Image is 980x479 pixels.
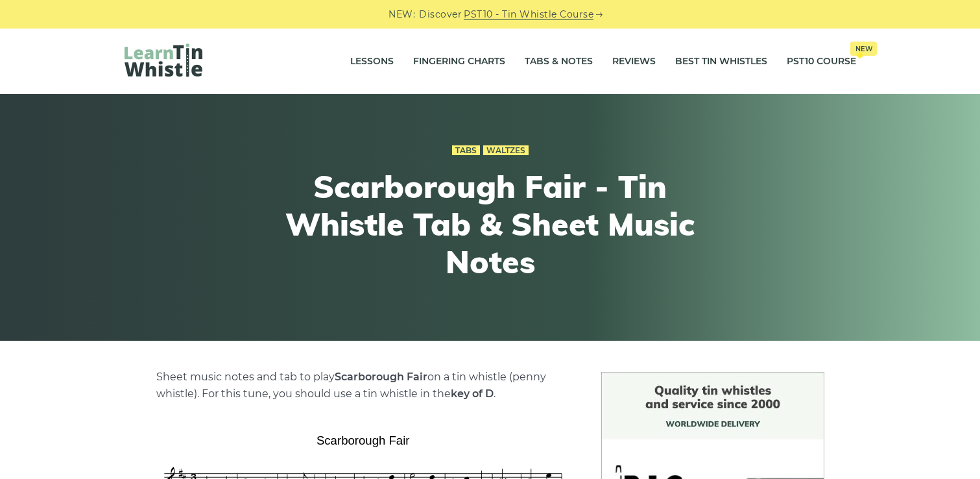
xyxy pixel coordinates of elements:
a: PST10 CourseNew [787,45,856,78]
strong: key of D [451,387,494,400]
a: Tabs & Notes [525,45,593,78]
h1: Scarborough Fair - Tin Whistle Tab & Sheet Music Notes [252,168,729,280]
a: Lessons [350,45,394,78]
a: Waltzes [483,145,529,156]
span: New [850,42,877,56]
a: Reviews [612,45,656,78]
a: Fingering Charts [413,45,505,78]
a: Best Tin Whistles [675,45,767,78]
strong: Scarborough Fair [335,371,427,383]
img: LearnTinWhistle.com [125,43,202,77]
p: Sheet music notes and tab to play on a tin whistle (penny whistle). For this tune, you should use... [156,369,570,402]
a: Tabs [452,145,480,156]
